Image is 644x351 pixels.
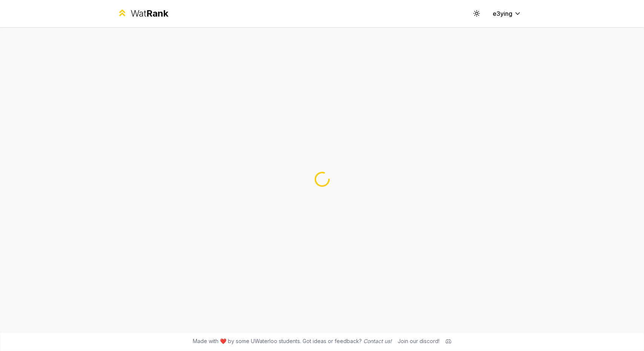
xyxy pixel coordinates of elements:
div: Join our discord! [398,337,440,345]
div: Wat [131,8,168,20]
span: Made with ❤️ by some UWaterloo students. Got ideas or feedback? [193,337,392,345]
a: WatRank [117,8,169,20]
span: e3ying [493,9,512,18]
button: e3ying [487,7,527,20]
a: Contact us! [363,338,392,344]
span: Rank [146,8,168,19]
